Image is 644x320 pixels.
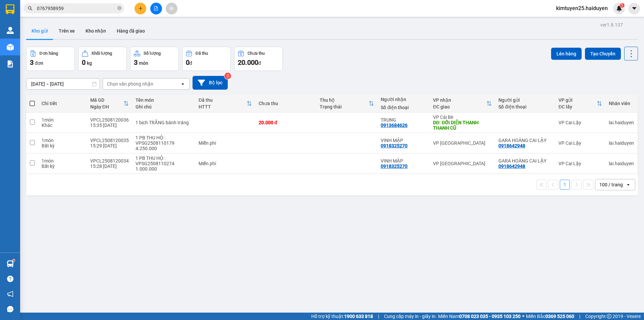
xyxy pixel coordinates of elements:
span: aim [169,6,174,11]
div: 1 PB THU HỘ : VPSG2508110274 1.000.000 [136,155,192,172]
div: 15:29 [DATE] [90,143,129,148]
div: VP Cai Lậy [558,140,602,146]
img: icon-new-feature [616,5,622,11]
div: GARA HOÀNG CAI LẬY [498,138,552,143]
div: Chi tiết [42,101,84,106]
span: Miền Nam [438,313,521,320]
span: món [139,60,148,66]
div: VP nhận [433,97,486,103]
img: logo-vxr [6,4,14,14]
div: Số điện thoại [381,105,426,110]
button: Trên xe [53,23,80,39]
div: 1 món [42,158,84,164]
button: aim [166,3,177,14]
span: Cung cấp máy in - giấy in: [384,313,436,320]
div: Số lượng [144,51,161,56]
div: DĐ: ĐỐI DIỆN THANH THANH CŨ [433,120,492,131]
div: 1 PB THU HỘ : VPSG2508110179 4.250.000 [136,135,192,151]
div: Bất kỳ [42,143,84,148]
span: Hỗ trợ kỹ thuật: [311,313,373,320]
div: 0918642948 [498,143,525,148]
button: Số lượng3món [130,47,179,71]
div: ĐC giao [433,104,486,109]
button: Hàng đã giao [111,23,150,39]
div: Người gửi [498,97,552,103]
div: Khối lượng [92,51,112,56]
strong: 0708 023 035 - 0935 103 250 [459,314,521,319]
th: Toggle SortBy [195,95,255,112]
span: plus [138,6,143,11]
svg: open [180,81,185,87]
div: Người nhận [381,97,426,102]
button: caret-down [628,3,640,14]
button: plus [135,3,146,14]
div: VPCL2508120034 [90,158,129,164]
span: | [378,313,379,320]
span: ⚪️ [522,315,524,318]
div: Chưa thu [259,101,313,106]
div: 0913684626 [381,123,408,128]
img: solution-icon [7,60,14,67]
div: Tên món [136,97,192,103]
div: VP gửi [558,97,597,103]
div: 0918325270 [381,164,408,169]
div: Đã thu [199,97,247,103]
svg: open [626,182,631,187]
span: close-circle [117,6,121,10]
span: 3 [134,58,138,66]
div: Số điện thoại [498,104,552,109]
div: Miễn phí [199,161,252,166]
th: Toggle SortBy [316,95,377,112]
div: 1 bịch TRẮNG bánh tráng [136,120,192,125]
strong: 1900 633 818 [344,314,373,319]
button: Đã thu0đ [182,47,231,71]
span: đ [258,60,261,66]
div: 15:28 [DATE] [90,164,129,169]
input: Tìm tên, số ĐT hoặc mã đơn [37,5,116,12]
div: 15:35 [DATE] [90,123,129,128]
div: 1 món [42,117,84,123]
sup: 1 [13,259,15,261]
span: notification [7,291,13,297]
span: 0 [186,58,190,66]
span: 20.000 [238,58,258,66]
div: VINH MẬP [381,158,426,164]
div: Mã GD [90,97,123,103]
span: search [28,6,33,11]
sup: 2 [224,73,231,79]
button: Bộ lọc [193,76,228,90]
div: Đã thu [196,51,208,56]
button: Đơn hàng3đơn [26,47,75,71]
span: đơn [35,60,43,66]
div: Thu hộ [320,97,369,103]
span: caret-down [631,5,637,11]
div: GARA HOÀNG CAI LẬY [498,158,552,164]
div: ĐC lấy [558,104,597,109]
button: file-add [150,3,162,14]
div: Bất kỳ [42,164,84,169]
button: Lên hàng [551,48,582,60]
div: VP Cái Bè [433,115,492,120]
button: Kho nhận [80,23,111,39]
div: 0918642948 [498,164,525,169]
sup: 1 [620,3,625,8]
div: 0918325270 [381,143,408,148]
img: warehouse-icon [7,27,14,34]
div: Khác [42,123,84,128]
th: Toggle SortBy [87,95,132,112]
button: 1 [560,180,570,190]
div: VP Cai Lậy [558,120,602,125]
div: Chưa thu [248,51,265,56]
span: 3 [30,58,34,66]
span: đ [190,60,192,66]
span: Miền Bắc [526,313,574,320]
button: Tạo Chuyến [585,48,621,60]
input: Select a date range. [26,79,100,89]
div: Chọn văn phòng nhận [107,81,153,87]
th: Toggle SortBy [430,95,495,112]
span: close-circle [117,5,121,12]
div: VP [GEOGRAPHIC_DATA] [433,161,492,166]
span: message [7,306,13,312]
span: 0 [82,58,86,66]
span: 1 [621,3,623,8]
